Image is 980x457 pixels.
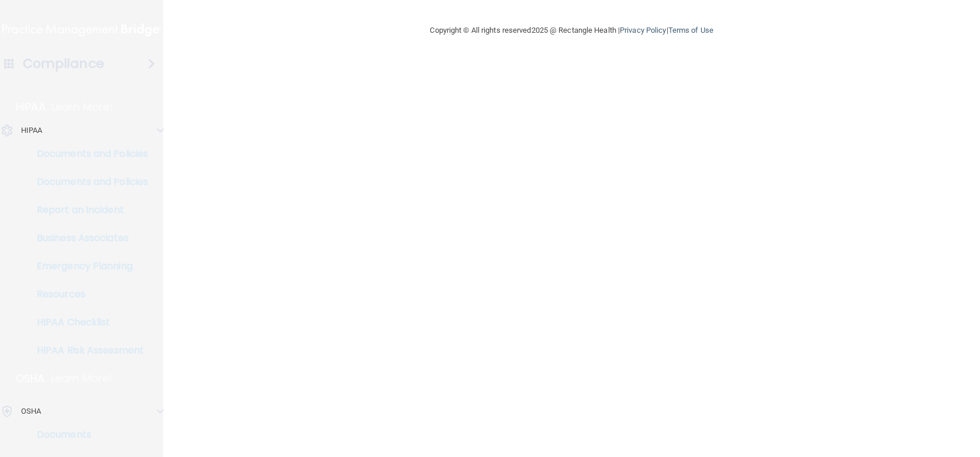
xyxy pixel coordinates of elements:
[51,372,113,386] p: Learn More!
[620,26,666,35] a: Privacy Policy
[51,100,113,114] p: Learn More!
[23,56,104,72] h4: Compliance
[2,18,161,42] img: PMB logo
[358,12,785,49] div: Copyright © All rights reserved 2025 @ Rectangle Health | |
[8,317,167,328] p: HIPAA Checklist
[8,288,167,300] p: Resources
[8,148,167,160] p: Documents and Policies
[16,100,46,114] p: HIPAA
[21,123,43,138] p: HIPAA
[21,404,41,418] p: OSHA
[8,429,167,441] p: Documents
[668,26,713,35] a: Terms of Use
[8,260,167,272] p: Emergency Planning
[16,372,45,386] p: OSHA
[8,204,167,216] p: Report an Incident
[8,176,167,188] p: Documents and Policies
[8,232,167,244] p: Business Associates
[8,345,167,356] p: HIPAA Risk Assessment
